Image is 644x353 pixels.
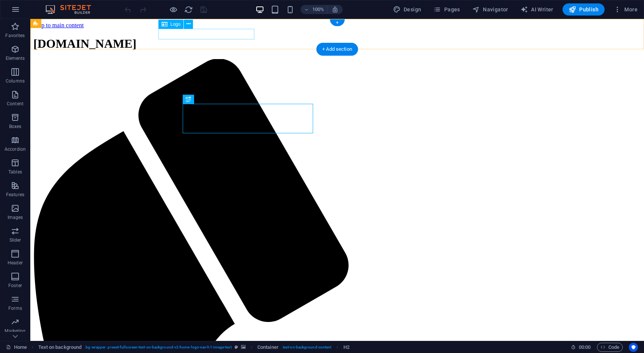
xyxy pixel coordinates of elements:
[6,78,25,84] p: Columns
[600,343,619,352] span: Code
[433,6,460,13] span: Pages
[6,343,27,352] a: Click to cancel selection. Double-click to open Pages
[184,5,193,14] i: Reload page
[312,5,324,14] h6: 100%
[8,283,22,289] p: Footer
[184,5,193,14] button: reload
[8,260,23,266] p: Header
[7,101,24,107] p: Content
[85,343,231,352] span: . bg-wrapper .preset-fullscreen-text-on-background-v2-home-logo-nav-h1-image-text
[38,343,349,352] nav: breadcrumb
[8,214,23,220] p: Images
[241,345,246,349] i: This element contains a background
[569,6,599,13] span: Publish
[5,33,25,39] p: Favorites
[584,344,585,350] span: :
[6,55,25,61] p: Elements
[171,22,181,27] span: Logo
[579,343,591,352] span: 00 00
[469,3,511,16] button: Navigator
[44,5,100,14] img: Editor Logo
[611,3,641,16] button: More
[38,343,82,352] span: Click to select. Double-click to edit
[8,305,22,311] p: Forms
[629,343,638,352] button: Usercentrics
[614,6,638,13] span: More
[332,6,338,13] i: On resize automatically adjust zoom level to fit chosen device.
[430,3,463,16] button: Pages
[517,3,556,16] button: AI Writer
[343,343,349,352] span: Click to select. Double-click to edit
[301,5,327,14] button: 100%
[390,3,425,16] button: Design
[8,169,22,175] p: Tables
[235,345,238,349] i: This element is a customizable preset
[9,123,22,130] p: Boxes
[563,3,605,16] button: Publish
[571,343,591,352] h6: Session time
[393,6,421,13] span: Design
[5,328,25,334] p: Marketing
[169,5,178,14] button: Click here to leave preview mode and continue editing
[597,343,623,352] button: Code
[282,343,332,352] span: . text-on-background-content
[520,6,553,13] span: AI Writer
[330,19,345,26] div: +
[257,343,279,352] span: Click to select. Double-click to edit
[390,3,425,16] div: Design (Ctrl+Alt+Y)
[316,43,358,56] div: + Add section
[3,3,53,9] a: Skip to main content
[472,6,508,13] span: Navigator
[9,237,21,243] p: Slider
[5,146,26,152] p: Accordion
[6,192,24,198] p: Features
